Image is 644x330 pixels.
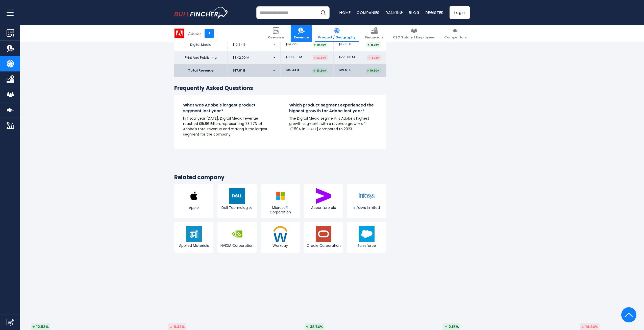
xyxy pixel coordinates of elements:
[229,226,245,242] img: NVDA logo
[274,42,275,47] span: -
[450,6,470,19] a: Login
[294,35,309,40] span: Revenue
[386,10,403,15] a: Ranking
[318,35,356,40] span: Product / Geography
[219,243,255,248] span: NVIDIA Corporation
[305,243,342,248] span: Oracle Corporation
[390,25,438,42] a: CEO Salary / Employees
[273,226,288,242] img: WDAY logo
[174,85,386,92] h3: Frequently Asked Questions
[339,42,351,47] span: $15.86 B
[183,102,271,114] h4: What was Adobe's largest product segment last year?
[188,31,201,36] div: Adobe
[174,184,213,218] a: Apple
[174,222,213,253] a: Applied Materials
[317,6,330,19] button: Search
[409,10,419,15] a: Blog
[367,55,381,60] div: 8.33%
[357,10,380,15] a: Companies
[262,243,299,248] span: Workday
[174,38,227,51] td: Digital Media
[441,25,470,42] a: Competitors
[313,55,328,60] div: 12.28%
[316,226,331,242] img: ORCL logo
[316,188,331,204] img: ACN logo
[174,174,386,181] h3: Related company
[273,188,288,204] img: MSFT logo
[233,43,245,47] span: $12.84 B
[286,55,302,59] span: $300.00 M
[305,205,342,210] span: Accenture plc
[289,102,378,114] h4: Which product segment experienced the highest growth for Adobe last year?
[286,42,299,47] span: $14.22 B
[366,42,381,48] div: 11.59%
[217,184,257,218] a: Dell Technologies
[268,35,284,40] span: Overview
[289,116,378,132] p: The Digital Media segment is Adobe's highest growth segment, with a revenue growth of +11.59% in ...
[291,25,312,42] a: Revenue
[176,205,212,210] span: Apple
[186,226,202,242] img: AMAT logo
[304,184,343,218] a: Accenture plc
[205,29,214,38] a: +
[233,69,245,73] span: $17.61 B
[174,51,227,64] td: Print And Publishing
[217,222,257,253] a: NVIDIA Corporation
[261,184,300,218] a: Microsoft Corporation
[304,222,343,253] a: Oracle Corporation
[274,55,275,60] span: -
[359,226,375,242] img: CRM logo
[339,68,351,72] span: $21.51 B
[174,64,227,77] td: Total Revenue
[286,68,299,72] span: $19.41 B
[315,25,359,42] a: Product / Geography
[365,35,383,40] span: Financials
[359,188,375,204] img: INFY logo
[444,35,467,40] span: Competitors
[174,7,229,18] a: Go to homepage
[347,184,386,218] a: Infosys Limited
[183,116,271,137] p: In fiscal year [DATE], Digital Media revenue reached $15.86 Billion, representing 73.77% of Adobe...
[366,68,381,73] div: 10.80%
[261,222,300,253] a: Workday
[219,205,255,210] span: Dell Technologies
[426,10,443,15] a: Register
[233,56,249,60] span: $342.00 M
[349,205,385,210] span: Infosys Limited
[176,243,212,248] span: Applied Materials
[175,29,184,38] img: ADBE logo
[339,55,355,59] span: $275.00 M
[349,243,385,248] span: Salesforce
[362,25,386,42] a: Financials
[347,222,386,253] a: Salesforce
[265,25,287,42] a: Overview
[339,10,351,15] a: Home
[186,188,202,204] img: AAPL logo
[393,35,435,40] span: CEO Salary / Employees
[174,7,229,18] img: bullfincher logo
[262,205,299,214] span: Microsoft Corporation
[312,68,328,73] div: 10.24%
[273,68,275,73] span: -
[229,188,245,204] img: DELL logo
[313,42,328,48] div: 10.70%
